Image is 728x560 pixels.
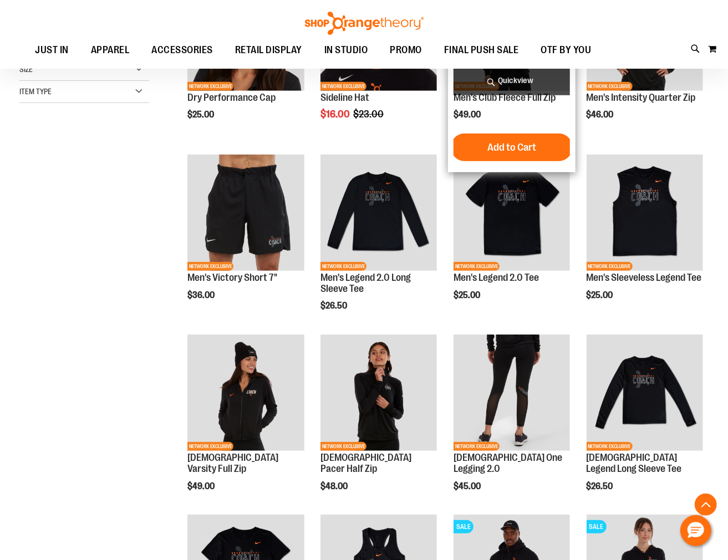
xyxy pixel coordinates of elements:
[587,290,615,300] span: $25.00
[454,66,570,95] a: Quickview
[182,329,309,520] div: product
[454,452,562,474] a: [DEMOGRAPHIC_DATA] One Legging 2.0
[141,38,225,63] a: ACCESSORIES
[187,155,304,271] img: OTF Mens Coach FA23 Victory Short - Black primary image
[320,92,369,103] a: Sideline Hat
[587,452,682,474] a: [DEMOGRAPHIC_DATA] Legend Long Sleeve Tee
[390,38,422,63] span: PROMO
[454,272,539,283] a: Men's Legend 2.0 Tee
[353,109,385,120] span: $23.00
[454,110,482,120] span: $49.00
[695,494,717,516] button: Back To Top
[313,38,379,63] a: IN STUDIO
[587,82,633,91] span: NETWORK EXCLUSIVE
[454,335,570,453] a: OTF Ladies Coach FA23 One Legging 2.0 - Black primary imageNETWORK EXCLUSIVE
[235,38,302,63] span: RETAIL DISPLAY
[320,155,437,271] img: OTF Mens Coach FA23 Legend 2.0 LS Tee - Black primary image
[315,329,442,520] div: product
[320,272,411,294] a: Men's Legend 2.0 Long Sleeve Tee
[581,149,709,328] div: product
[224,38,313,63] a: RETAIL DISPLAY
[35,38,69,63] span: JUST IN
[187,481,216,491] span: $49.00
[187,92,276,103] a: Dry Performance Cap
[680,515,711,546] button: Hello, have a question? Let’s chat.
[448,149,576,328] div: product
[315,149,442,340] div: product
[320,262,366,271] span: NETWORK EXCLUSIVE
[187,110,216,120] span: $25.00
[454,520,474,533] span: SALE
[324,38,368,63] span: IN STUDIO
[187,442,233,451] span: NETWORK EXCLUSIVE
[451,133,573,161] button: Add to Cart
[444,38,519,63] span: FINAL PUSH SALE
[587,520,607,533] span: SALE
[587,262,633,271] span: NETWORK EXCLUSIVE
[187,262,233,271] span: NETWORK EXCLUSIVE
[80,38,141,63] a: APPAREL
[320,155,437,273] a: OTF Mens Coach FA23 Legend 2.0 LS Tee - Black primary imageNETWORK EXCLUSIVE
[587,335,703,451] img: OTF Ladies Coach FA23 Legend LS Tee - Black primary image
[320,452,411,474] a: [DEMOGRAPHIC_DATA] Pacer Half Zip
[187,290,216,300] span: $36.00
[433,38,530,63] a: FINAL PUSH SALE
[19,87,52,96] span: Item Type
[487,141,536,153] span: Add to Cart
[182,149,309,328] div: product
[152,38,213,63] span: ACCESSORIES
[320,335,437,453] a: OTF Ladies Coach FA23 Pacer Half Zip - Black primary imageNETWORK EXCLUSIVE
[320,109,352,120] span: $16.00
[454,155,570,273] a: OTF Mens Coach FA23 Legend 2.0 SS Tee - Black primary imageNETWORK EXCLUSIVE
[530,38,603,63] a: OTF BY YOU
[587,442,633,451] span: NETWORK EXCLUSIVE
[320,301,349,311] span: $26.50
[454,155,570,271] img: OTF Mens Coach FA23 Legend 2.0 SS Tee - Black primary image
[187,272,277,283] a: Men's Victory Short 7"
[454,335,570,451] img: OTF Ladies Coach FA23 One Legging 2.0 - Black primary image
[587,335,703,453] a: OTF Ladies Coach FA23 Legend LS Tee - Black primary imageNETWORK EXCLUSIVE
[454,442,500,451] span: NETWORK EXCLUSIVE
[187,335,304,451] img: OTF Ladies Coach FA23 Varsity Full Zip - Black primary image
[187,155,304,273] a: OTF Mens Coach FA23 Victory Short - Black primary imageNETWORK EXCLUSIVE
[320,442,366,451] span: NETWORK EXCLUSIVE
[187,452,278,474] a: [DEMOGRAPHIC_DATA] Varsity Full Zip
[91,38,130,63] span: APPAREL
[587,155,703,271] img: OTF Mens Coach FA23 Legend Sleeveless Tee - Black primary image
[320,82,366,91] span: NETWORK EXCLUSIVE
[448,329,576,520] div: product
[19,65,33,74] span: Size
[303,12,425,35] img: Shop Orangetheory
[454,481,482,491] span: $45.00
[454,290,482,300] span: $25.00
[320,335,437,451] img: OTF Ladies Coach FA23 Pacer Half Zip - Black primary image
[541,38,592,63] span: OTF BY YOU
[454,92,556,103] a: Men's Club Fleece Full Zip
[587,110,615,120] span: $46.00
[454,262,500,271] span: NETWORK EXCLUSIVE
[320,481,349,491] span: $48.00
[379,38,434,63] a: PROMO
[187,82,233,91] span: NETWORK EXCLUSIVE
[587,272,702,283] a: Men's Sleeveless Legend Tee
[187,335,304,453] a: OTF Ladies Coach FA23 Varsity Full Zip - Black primary imageNETWORK EXCLUSIVE
[24,38,80,63] a: JUST IN
[587,92,696,103] a: Men's Intensity Quarter Zip
[587,481,615,491] span: $26.50
[581,329,709,520] div: product
[587,155,703,273] a: OTF Mens Coach FA23 Legend Sleeveless Tee - Black primary imageNETWORK EXCLUSIVE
